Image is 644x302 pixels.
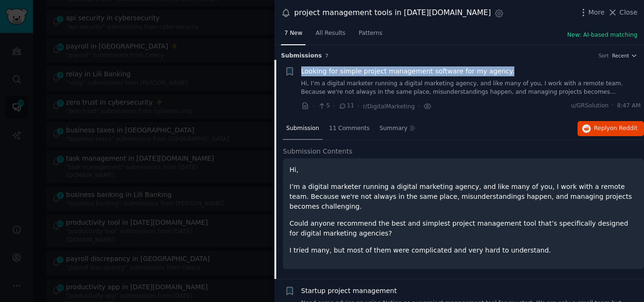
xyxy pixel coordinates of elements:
[333,101,335,111] span: ·
[599,52,609,59] div: Sort
[301,286,397,296] a: Startup project management
[313,101,314,111] span: ·
[610,125,637,131] span: on Reddit
[284,29,302,38] span: 7 New
[301,80,641,96] a: Hi, I’m a digital marketer running a digital marketing agency, and like many of you, I work with ...
[567,31,637,40] button: New: AI-based matching
[301,66,515,76] a: Looking for simple project management software for my agency.
[283,147,353,156] span: Submission Contents
[318,102,330,110] span: 5
[289,182,637,212] p: I’m a digital marketer running a digital marketing agency, and like many of you, I work with a re...
[329,124,370,133] span: 11 Comments
[617,102,641,110] span: 8:47 AM
[312,26,348,45] a: All Results
[612,102,614,110] span: ·
[608,8,637,17] button: Close
[571,102,609,110] span: u/GRSolution
[612,52,637,59] button: Recent
[281,26,305,45] a: 7 New
[578,121,644,136] button: Replyon Reddit
[418,101,420,111] span: ·
[357,101,359,111] span: ·
[315,29,345,38] span: All Results
[325,53,329,58] span: 7
[289,219,637,238] p: Could anyone recommend the best and simplest project management tool that’s specifically designed...
[286,124,319,133] span: Submission
[578,8,605,17] button: More
[294,7,491,19] div: project management tools in [DATE][DOMAIN_NAME]
[588,8,605,17] span: More
[594,124,637,133] span: Reply
[355,26,386,45] a: Patterns
[619,8,637,17] span: Close
[281,52,322,60] span: Submission s
[339,102,354,110] span: 11
[289,165,637,175] p: Hi,
[363,103,415,110] span: r/DigitalMarketing
[359,29,382,38] span: Patterns
[612,52,629,59] span: Recent
[380,124,407,133] span: Summary
[289,245,637,255] p: I tried many, but most of them were complicated and very hard to understand.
